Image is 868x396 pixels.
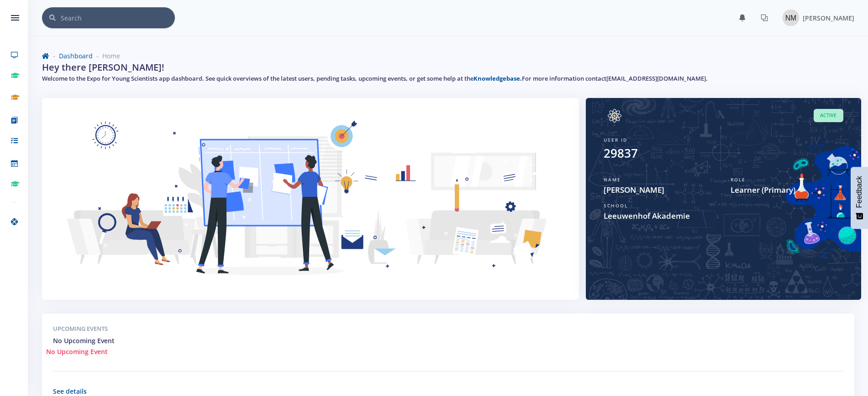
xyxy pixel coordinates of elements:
[42,74,854,83] h5: Welcome to the Expo for Young Scientists app dashboard. See quick overviews of the latest users, ...
[42,61,164,74] h2: Hey there [PERSON_NAME]!
[604,184,717,196] span: [PERSON_NAME]
[473,74,522,82] a: Knowledgebase.
[46,347,108,356] span: No Upcoming Event
[604,137,627,143] span: User ID
[53,324,843,334] h5: Upcoming Events
[59,51,93,60] a: Dashboard
[53,387,87,396] a: See details
[783,10,799,26] img: Image placeholder
[731,184,844,196] span: Learner (Primary)
[604,176,621,183] span: Name
[61,7,175,28] input: Search
[814,109,843,122] span: Active
[606,74,706,82] a: [EMAIL_ADDRESS][DOMAIN_NAME]
[604,109,626,123] img: Image placeholder
[775,8,854,28] a: Image placeholder [PERSON_NAME]
[604,144,638,162] div: 29837
[93,51,120,61] li: Home
[53,336,115,345] span: No Upcoming Event
[851,167,868,229] button: Feedback - Show survey
[803,14,854,22] span: [PERSON_NAME]
[604,202,628,209] span: School
[53,109,568,303] img: Learner
[604,210,843,222] span: Leeuwenhof Akademie
[731,176,746,183] span: Role
[42,51,854,61] nav: breadcrumb
[855,176,863,208] span: Feedback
